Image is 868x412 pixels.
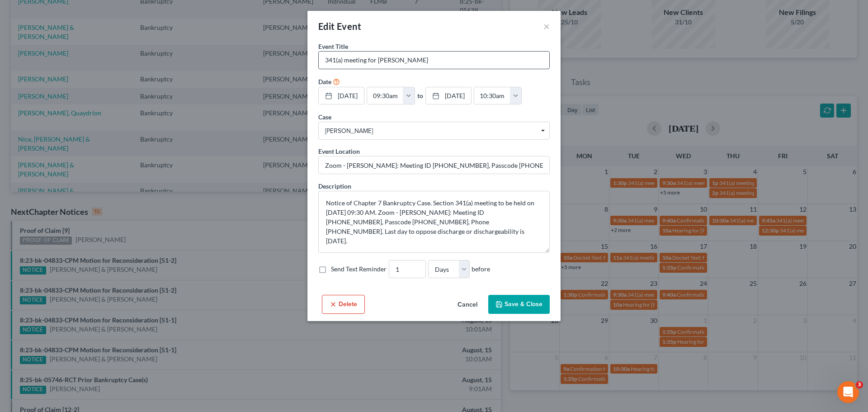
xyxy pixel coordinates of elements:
span: Edit Event [318,21,361,32]
span: Select box activate [318,122,550,140]
button: × [543,21,550,32]
button: Delete [322,295,365,314]
span: 3 [856,381,863,388]
button: Save & Close [488,295,550,314]
iframe: Intercom live chat [837,381,859,403]
label: Date [318,77,331,86]
label: Case [318,112,331,122]
input: Enter event name... [319,52,549,69]
input: Enter location... [319,156,549,174]
label: Send Text Reminder [331,265,387,274]
button: Cancel [450,296,485,314]
input: -- [389,260,425,278]
span: before [472,265,490,274]
span: [PERSON_NAME] [325,126,543,136]
span: Event Title [318,43,348,50]
a: [DATE] [319,87,364,104]
label: to [417,91,423,100]
input: -- : -- [367,87,403,104]
label: Event Location [318,147,360,156]
label: Description [318,181,351,191]
input: -- : -- [474,87,510,104]
a: [DATE] [426,87,471,104]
